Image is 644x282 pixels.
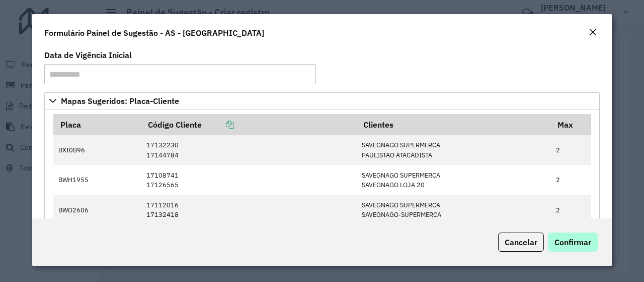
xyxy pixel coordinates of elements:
[505,237,537,247] span: Cancelar
[356,114,550,135] th: Clientes
[53,114,141,135] th: Placa
[61,97,179,105] span: Mapas Sugeridos: Placa-Cliente
[551,135,591,165] td: 2
[551,165,591,195] td: 2
[141,114,356,135] th: Código Cliente
[356,165,550,195] td: SAVEGNAGO SUPERMERCA SAVEGNAGO LOJA 20
[53,135,141,165] td: BXI0B96
[589,28,597,36] em: Fechar
[44,92,600,109] a: Mapas Sugeridos: Placa-Cliente
[53,195,141,225] td: BWO2606
[551,195,591,225] td: 2
[586,26,600,39] button: Close
[356,195,550,225] td: SAVEGNAGO SUPERMERCA SAVEGNAGO-SUPERMERCA
[141,195,356,225] td: 17112016 17132418
[141,165,356,195] td: 17108741 17126565
[551,114,591,135] th: Max
[44,49,132,61] label: Data de Vigência Inicial
[498,233,544,252] button: Cancelar
[44,27,264,39] h4: Formulário Painel de Sugestão - AS - [GEOGRAPHIC_DATA]
[202,120,234,130] a: Copiar
[356,135,550,165] td: SAVEGNAGO SUPERMERCA PAULISTAO ATACADISTA
[554,237,591,247] span: Confirmar
[53,165,141,195] td: BWH1955
[548,233,598,252] button: Confirmar
[141,135,356,165] td: 17132230 17144784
